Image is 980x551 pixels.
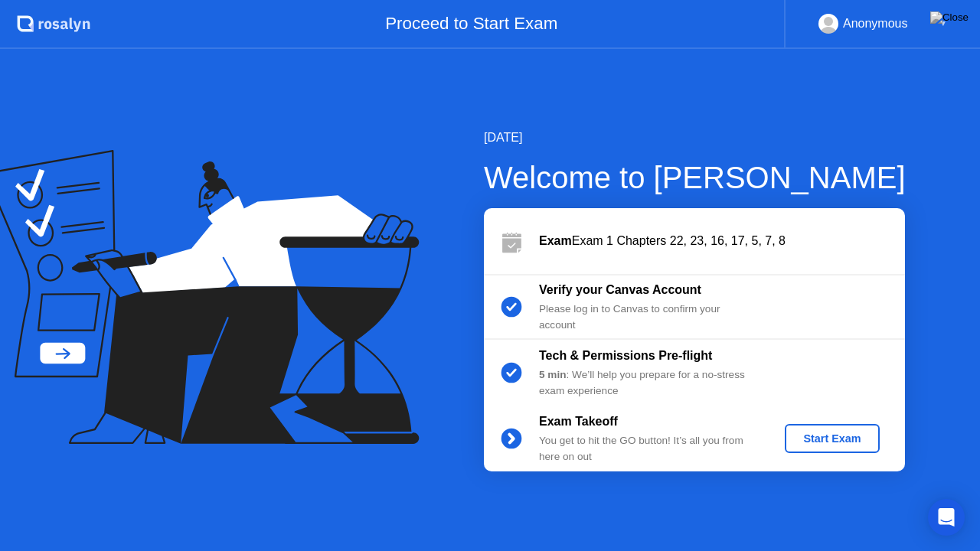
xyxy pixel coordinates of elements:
[539,367,759,399] div: : We’ll help you prepare for a no-stress exam experience
[791,432,873,445] div: Start Exam
[539,415,618,428] b: Exam Takeoff
[539,234,572,247] b: Exam
[539,369,567,380] b: 5 min
[539,302,759,333] div: Please log in to Canvas to confirm your account
[484,155,906,201] div: Welcome to [PERSON_NAME]
[539,349,712,362] b: Tech & Permissions Pre-flight
[539,232,905,250] div: Exam 1 Chapters 22, 23, 16, 17, 5, 7, 8
[928,499,965,536] div: Open Intercom Messenger
[843,14,908,34] div: Anonymous
[785,424,879,453] button: Start Exam
[539,283,701,296] b: Verify your Canvas Account
[484,129,906,147] div: [DATE]
[930,11,969,24] img: Close
[539,433,759,465] div: You get to hit the GO button! It’s all you from here on out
